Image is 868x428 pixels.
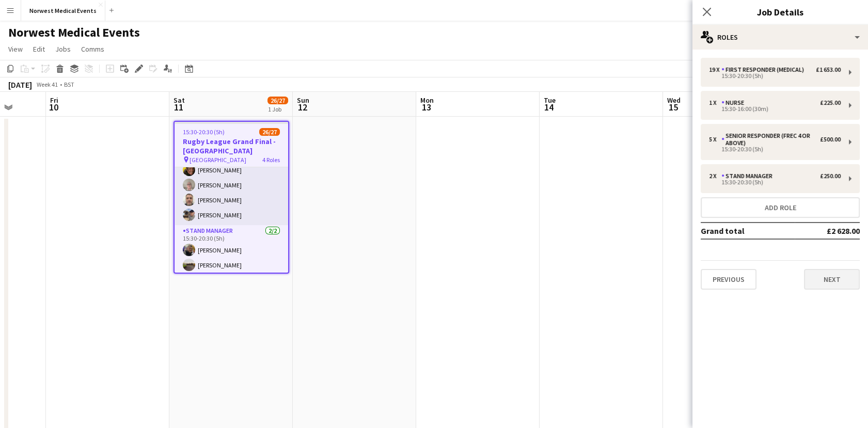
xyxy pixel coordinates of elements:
[262,156,280,164] span: 4 Roles
[8,80,32,90] div: [DATE]
[49,101,58,113] span: 10
[709,106,841,112] div: 15:30-16:00 (30m)
[4,42,27,56] a: View
[820,136,841,143] div: £500.00
[816,66,841,73] div: £1 653.00
[709,99,721,106] div: 1 x
[173,121,289,274] app-job-card: 15:30-20:30 (5h)26/27Rugby League Grand Final - [GEOGRAPHIC_DATA] [GEOGRAPHIC_DATA]4 Roles Senior...
[175,225,288,275] app-card-role: Stand Manager2/215:30-20:30 (5h)[PERSON_NAME][PERSON_NAME]
[183,128,225,136] span: 15:30-20:30 (5h)
[709,136,721,143] div: 5 x
[55,44,71,54] span: Jobs
[81,44,104,54] span: Comms
[34,81,60,88] span: Week 41
[295,101,309,113] span: 12
[820,99,841,106] div: £225.00
[721,66,808,73] div: First Responder (Medical)
[173,96,185,105] span: Sat
[420,96,434,105] span: Mon
[721,99,748,106] div: Nurse
[190,156,246,164] span: [GEOGRAPHIC_DATA]
[667,96,681,105] span: Wed
[419,101,434,113] span: 13
[33,44,45,54] span: Edit
[297,96,309,105] span: Sun
[692,5,868,19] h3: Job Details
[64,81,74,88] div: BST
[709,66,721,73] div: 19 x
[8,44,23,54] span: View
[268,105,288,113] div: 1 Job
[77,42,108,56] a: Comms
[542,101,556,113] span: 14
[804,269,860,290] button: Next
[709,73,841,78] div: 15:30-20:30 (5h)
[51,42,75,56] a: Jobs
[21,1,105,21] button: Norwest Medical Events
[259,128,280,136] span: 26/27
[701,223,795,239] td: Grand total
[709,147,841,152] div: 15:30-20:30 (5h)
[701,197,860,218] button: Add role
[8,25,140,40] h1: Norwest Medical Events
[721,132,820,147] div: Senior Responder (FREC 4 or Above)
[544,96,556,105] span: Tue
[709,180,841,185] div: 15:30-20:30 (5h)
[692,25,868,50] div: Roles
[666,101,681,113] span: 15
[175,137,288,155] h3: Rugby League Grand Final - [GEOGRAPHIC_DATA]
[701,269,756,290] button: Previous
[50,96,58,105] span: Fri
[721,172,777,180] div: Stand Manager
[267,97,288,104] span: 26/27
[795,223,860,239] td: £2 628.00
[820,172,841,180] div: £250.00
[172,101,185,113] span: 11
[29,42,49,56] a: Edit
[709,172,721,180] div: 2 x
[175,130,288,225] app-card-role: Senior Responder (FREC 4 or Above)5/515:30-20:30 (5h)[PERSON_NAME] Doctor[PERSON_NAME][PERSON_NAM...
